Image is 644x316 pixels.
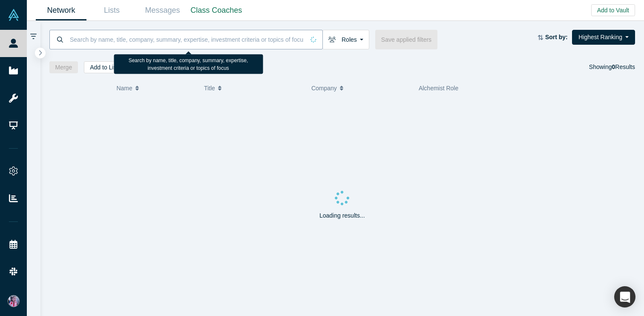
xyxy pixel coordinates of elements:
[8,295,20,307] img: Alex Miguel's Account
[116,79,132,97] span: Name
[86,0,137,20] a: Lists
[612,63,635,70] span: Results
[589,61,635,73] div: Showing
[188,0,245,20] a: Class Coaches
[322,30,369,49] button: Roles
[8,9,20,21] img: Alchemist Vault Logo
[319,211,365,220] p: Loading results...
[204,79,215,97] span: Title
[116,79,195,97] button: Name
[612,63,615,70] strong: 0
[137,0,188,20] a: Messages
[545,34,568,40] strong: Sort by:
[49,61,78,73] button: Merge
[311,79,337,97] span: Company
[419,85,458,92] span: Alchemist Role
[311,79,410,97] button: Company
[375,30,437,49] button: Save applied filters
[84,61,124,73] button: Add to List
[204,79,302,97] button: Title
[572,30,635,45] button: Highest Ranking
[69,29,305,49] input: Search by name, title, company, summary, expertise, investment criteria or topics of focus
[591,4,635,16] button: Add to Vault
[36,0,86,20] a: Network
